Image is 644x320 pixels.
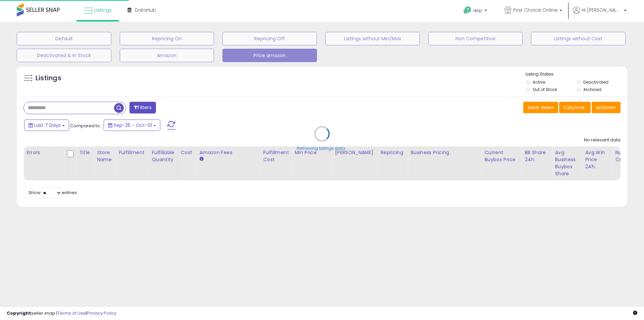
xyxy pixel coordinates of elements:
[222,49,317,62] button: Price amazon
[582,7,622,13] span: Hi [PERSON_NAME]
[463,6,472,14] i: Get Help
[573,7,627,22] a: Hi [PERSON_NAME]
[531,32,626,45] button: Listings without Cost
[17,32,111,45] button: Default
[428,32,523,45] button: Non Competitive
[325,32,420,45] button: Listings without Min/Max
[513,7,557,13] span: First Choice Online
[135,7,156,13] span: DataHub
[222,32,317,45] button: Repricing Off
[297,145,347,151] div: Retrieving listings data..
[94,7,112,13] span: Listings
[473,8,482,13] span: Help
[120,49,214,62] button: Amazon
[17,49,111,62] button: Deactivated & In Stock
[458,1,494,22] a: Help
[120,32,214,45] button: Repricing On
